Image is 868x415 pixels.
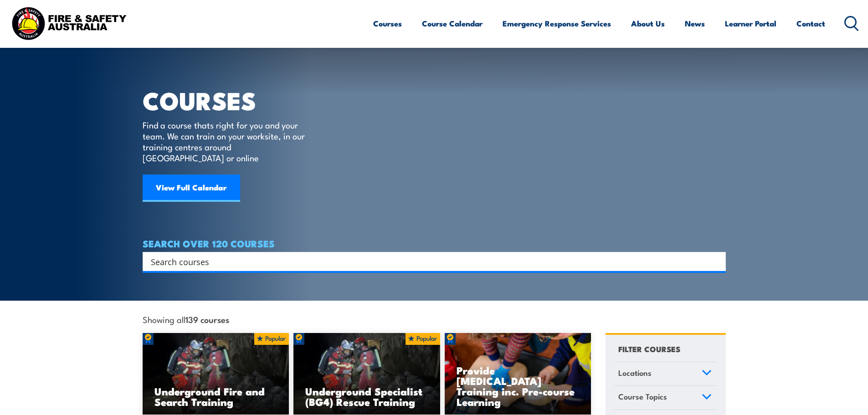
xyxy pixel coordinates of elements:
h4: SEARCH OVER 120 COURSES [143,238,726,248]
img: Underground mine rescue [293,333,440,415]
a: Contact [796,11,825,36]
h3: Underground Specialist (BG4) Rescue Training [305,386,428,407]
a: Underground Fire and Search Training [143,333,289,415]
img: Underground mine rescue [143,333,289,415]
strong: 139 courses [185,313,229,325]
a: Courses [373,11,402,36]
a: Course Calendar [422,11,483,36]
a: Locations [614,362,716,386]
h1: COURSES [143,89,318,111]
a: Underground Specialist (BG4) Rescue Training [293,333,440,415]
a: News [685,11,705,36]
span: Course Topics [618,390,667,403]
form: Search form [153,255,708,268]
span: Locations [618,367,652,379]
h3: Underground Fire and Search Training [154,386,277,407]
a: Provide [MEDICAL_DATA] Training inc. Pre-course Learning [445,333,591,415]
a: Emergency Response Services [503,11,611,36]
a: About Us [631,11,665,36]
span: Showing all [143,314,229,324]
input: Search input [151,255,706,268]
button: Search magnifier button [710,255,723,268]
a: Learner Portal [725,11,776,36]
p: Find a course thats right for you and your team. We can train on your worksite, in our training c... [143,119,309,163]
h4: FILTER COURSES [618,343,680,355]
img: Low Voltage Rescue and Provide CPR [445,333,591,415]
h3: Provide [MEDICAL_DATA] Training inc. Pre-course Learning [457,365,580,407]
a: View Full Calendar [143,174,240,202]
a: Course Topics [614,386,716,410]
